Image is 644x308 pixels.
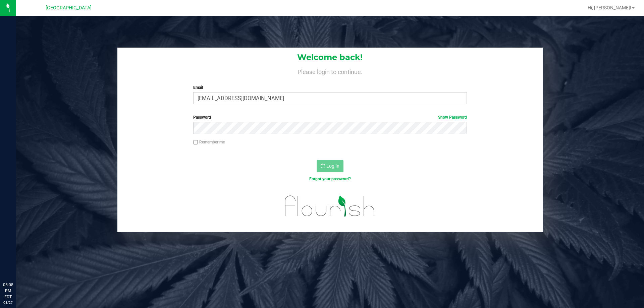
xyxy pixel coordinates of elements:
[438,115,467,120] a: Show Password
[326,163,339,169] span: Log In
[3,300,13,305] p: 08/27
[117,67,543,75] h4: Please login to continue.
[309,177,351,181] a: Forgot your password?
[193,84,467,90] label: Email
[3,282,13,300] p: 05:08 PM EDT
[277,189,383,223] img: flourish_logo.svg
[193,115,211,120] span: Password
[317,160,343,172] button: Log In
[193,140,198,145] input: Remember me
[46,5,92,11] span: [GEOGRAPHIC_DATA]
[117,53,543,62] h1: Welcome back!
[588,5,631,10] span: Hi, [PERSON_NAME]!
[193,139,225,145] label: Remember me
